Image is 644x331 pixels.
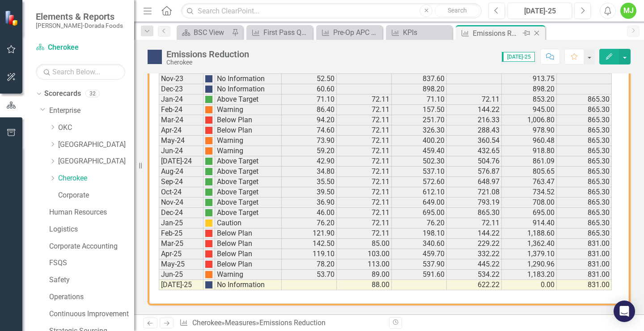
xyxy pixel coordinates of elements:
td: 72.11 [337,218,392,228]
td: Above Target [215,187,282,198]
td: 72.11 [337,177,392,187]
span: Elements & Reports [36,11,123,22]
img: fScmebvnAAAAH0lEQVRoge3BgQAAAADDoPlTX+EAVQEAAAAAAAAA8BohbAABVJpSrwAAAABJRU5ErkJggg== [205,106,212,113]
a: Measures [225,318,256,327]
a: FSQS [49,258,134,268]
td: 648.97 [447,177,502,187]
td: 918.80 [502,146,557,156]
td: Dec-24 [159,208,203,218]
button: [DATE]-25 [508,3,572,19]
img: png;base64,iVBORw0KGgoAAAANSUhEUgAAAFwAAABcCAMAAADUMSJqAAAAA1BMVEX0QzYBWW+JAAAAH0lEQVRoge3BgQAAAA... [205,116,212,124]
td: 74.60 [282,125,337,136]
td: 103.00 [337,249,392,259]
img: No Information [148,50,162,64]
a: Cherokee [58,173,134,184]
td: 1,290.96 [502,259,557,270]
a: BSC View [179,27,229,38]
td: Oct-24 [159,187,203,198]
td: 60.60 [282,84,337,95]
td: 914.40 [502,218,557,228]
td: 216.33 [447,115,502,125]
img: png;base64,iVBORw0KGgoAAAANSUhEUgAAAFwAAABcCAMAAADUMSJqAAAAA1BMVEVNr1CdzNKbAAAAH0lEQVRoge3BgQAAAA... [205,189,212,196]
td: 865.30 [557,125,612,136]
td: 721.08 [447,187,502,198]
td: Feb-24 [159,105,203,115]
td: Caution [215,218,282,228]
img: png;base64,iVBORw0KGgoAAAANSUhEUgAAAJYAAADIAQMAAAAwS4omAAAAA1BMVEU9TXnnx7PJAAAACXBIWXMAAA7EAAAOxA... [205,86,212,93]
td: 865.30 [557,198,612,208]
td: 119.10 [282,249,337,259]
a: Corporate [58,190,134,201]
td: 459.40 [392,146,447,156]
td: Warning [215,136,282,146]
td: 78.20 [282,259,337,270]
td: 89.00 [337,270,392,280]
button: Search [435,4,479,17]
div: Emissions Reduction [259,318,326,327]
img: fScmebvnAAAAH0lEQVRoge3BgQAAAADDoPlTX+EAVQEAAAAAAAAA8BohbAABVJpSrwAAAABJRU5ErkJggg== [205,137,212,144]
img: png;base64,iVBORw0KGgoAAAANSUhEUgAAAFwAAABcCAMAAADUMSJqAAAAA1BMVEX0QzYBWW+JAAAAH0lEQVRoge3BgQAAAA... [205,240,212,247]
td: 121.90 [282,228,337,239]
td: Apr-25 [159,249,203,259]
td: Jun-24 [159,146,203,156]
td: 960.48 [502,136,557,146]
td: 1,362.40 [502,239,557,249]
td: 898.20 [502,84,557,95]
div: BSC View [194,27,229,38]
a: Logistics [49,224,134,235]
a: Safety [49,275,134,285]
td: 46.00 [282,208,337,218]
td: 72.11 [337,208,392,218]
td: 837.60 [392,74,447,84]
td: 649.00 [392,198,447,208]
td: 42.90 [282,156,337,167]
td: 1,379.10 [502,249,557,259]
td: 695.00 [502,208,557,218]
td: Nov-24 [159,198,203,208]
td: 734.52 [502,187,557,198]
td: 72.11 [447,218,502,228]
td: Above Target [215,177,282,187]
td: 340.60 [392,239,447,249]
td: Jan-25 [159,218,203,228]
td: Aug-24 [159,167,203,177]
td: Nov-23 [159,74,203,84]
td: 76.20 [282,218,337,228]
td: 72.11 [447,95,502,105]
input: Search ClearPoint... [181,3,482,19]
div: Emissions Reduction [166,49,249,59]
td: No Information [215,74,282,84]
td: 865.30 [557,95,612,105]
a: KPIs [388,27,450,38]
td: 861.09 [502,156,557,167]
td: 86.40 [282,105,337,115]
td: Below Plan [215,239,282,249]
td: 853.20 [502,95,557,105]
a: [GEOGRAPHIC_DATA] [58,140,134,150]
button: MJ [620,3,636,19]
td: 865.30 [557,156,612,167]
td: 229.22 [447,239,502,249]
td: Above Target [215,167,282,177]
td: Above Target [215,208,282,218]
td: 72.11 [337,95,392,105]
td: 0.00 [502,280,557,290]
td: Sep-24 [159,177,203,187]
td: 88.00 [337,280,392,290]
td: 898.20 [392,84,447,95]
td: 326.30 [392,125,447,136]
td: 831.00 [557,249,612,259]
td: 72.11 [337,228,392,239]
td: 793.19 [447,198,502,208]
td: Above Target [215,95,282,105]
img: png;base64,iVBORw0KGgoAAAANSUhEUgAAAFwAAABcCAMAAADUMSJqAAAAA1BMVEVNr1CdzNKbAAAAH0lEQVRoge3BgQAAAA... [205,158,212,165]
div: 32 [85,90,100,98]
td: 459.70 [392,249,447,259]
img: png;base64,iVBORw0KGgoAAAANSUhEUgAAAJYAAADIAQMAAAAwS4omAAAAA1BMVEU9TXnnx7PJAAAACXBIWXMAAA7EAAAOxA... [205,281,212,288]
td: 865.30 [557,115,612,125]
td: 576.87 [447,167,502,177]
td: May-24 [159,136,203,146]
td: 534.22 [447,270,502,280]
img: png;base64,iVBORw0KGgoAAAANSUhEUgAAAFwAAABcCAMAAADUMSJqAAAAA1BMVEVNr1CdzNKbAAAAH0lEQVRoge3BgQAAAA... [205,178,212,185]
small: [PERSON_NAME]-Dorada Foods [36,22,123,29]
